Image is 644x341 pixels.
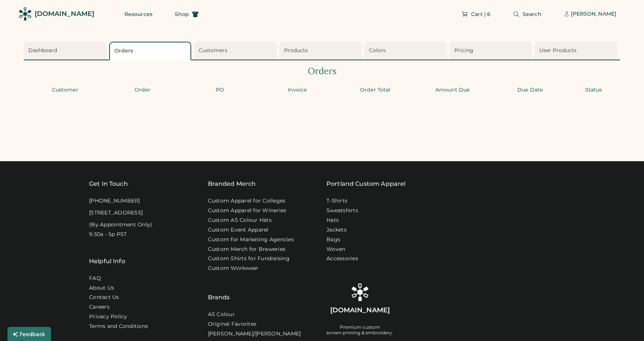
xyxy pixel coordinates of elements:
button: Shop [166,7,208,22]
div: [DOMAIN_NAME] [35,9,94,19]
div: Order Total [338,86,411,94]
a: Hats [326,217,339,224]
div: Order [106,86,179,94]
a: Portland Custom Apparel [326,179,405,188]
a: T-Shirts [326,197,347,205]
div: Get In Touch [89,179,128,188]
div: Brands [208,274,230,302]
a: Original Favorites [208,321,257,328]
a: Contact Us [89,294,119,301]
a: Bags [326,236,340,243]
a: Custom AS Colour Hats [208,217,272,224]
div: Branded Merch [208,179,256,188]
div: Helpful Info [89,257,125,266]
div: Terms and Conditions [89,323,148,330]
div: [PHONE_NUMBER] [89,197,140,205]
div: Invoice [261,86,334,94]
div: PO [183,86,256,94]
a: Sweatshirts [326,207,358,214]
div: Colors [369,47,445,54]
a: Custom Merch for Breweries [208,246,286,253]
div: Orders [114,47,189,55]
div: Customer [28,86,101,94]
a: About Us [89,284,114,292]
div: Customers [199,47,274,54]
a: Accessories [326,255,358,262]
div: 9:30a - 5p PST [89,231,127,238]
a: Careers [89,303,110,311]
a: Custom Shirts for Fundraising [208,255,290,262]
div: User Products [539,47,615,54]
button: Cart | 6 [452,7,499,22]
span: Shop [175,12,189,17]
a: Privacy Policy [89,313,127,321]
div: Products [284,47,360,54]
div: [PERSON_NAME] [571,10,616,18]
a: FAQ [89,275,101,282]
span: Cart | 6 [471,12,490,17]
a: Jackets [326,226,347,234]
a: Custom Event Apparel [208,226,269,234]
a: Custom Workwear [208,265,259,272]
span: Search [523,12,542,17]
img: Rendered Logo - Screens [19,7,32,20]
div: [STREET_ADDRESS] [89,209,143,217]
div: (By Appointment Only) [89,221,152,229]
a: AS Colour [208,311,235,318]
div: [DOMAIN_NAME] [330,306,390,315]
div: Pricing [454,47,530,54]
a: Custom Apparel for Wineries [208,207,287,214]
a: Woven [326,246,345,253]
div: Dashboard [28,47,104,54]
div: Premium custom screen printing & embroidery. [326,324,393,336]
a: [PERSON_NAME]/[PERSON_NAME] [208,330,301,338]
div: Orders [24,65,620,77]
div: Status [571,86,616,94]
a: Custom for Marketing Agencies [208,236,294,243]
div: Amount Due [416,86,489,94]
div: Due Date [493,86,566,94]
a: Custom Apparel for Colleges [208,197,286,205]
button: Search [504,7,550,22]
button: Resources [116,7,161,22]
img: Rendered Logo - Screens [351,283,369,301]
